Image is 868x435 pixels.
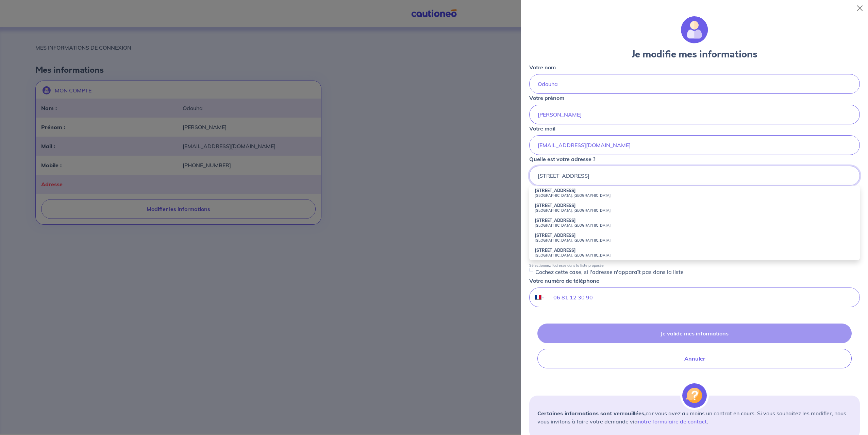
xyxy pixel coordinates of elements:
[535,208,854,213] small: [GEOGRAPHIC_DATA], [GEOGRAPHIC_DATA]
[529,277,599,285] p: Votre numéro de téléphone
[529,124,555,133] p: Votre mail
[529,94,564,102] p: Votre prénom
[535,238,854,243] small: [GEOGRAPHIC_DATA], [GEOGRAPHIC_DATA]
[535,188,576,193] strong: [STREET_ADDRESS]
[535,218,576,223] strong: [STREET_ADDRESS]
[854,3,865,14] button: Close
[535,223,854,228] small: [GEOGRAPHIC_DATA], [GEOGRAPHIC_DATA]
[537,409,852,425] p: car vous avez au moins un contrat en cours. Si vous souhaitez les modifier, nous vous invitons à ...
[529,63,556,71] p: Votre nom
[682,383,707,408] img: illu_alert_question.svg
[535,233,576,238] strong: [STREET_ADDRESS]
[529,74,860,94] input: Doe
[529,49,860,60] h3: Je modifie mes informations
[529,135,860,155] input: mail@mail.com
[529,166,860,186] input: 11 rue de la liberté 75000 Paris
[535,268,684,276] p: Cochez cette case, si l'adresse n'apparaît pas dans la liste
[535,248,576,253] strong: [STREET_ADDRESS]
[638,418,707,425] a: notre formulaire de contact
[545,288,859,307] input: 06 34 34 34 34
[529,155,595,163] p: Quelle est votre adresse ?
[681,16,708,43] img: illu_account.svg
[537,349,852,368] button: Annuler
[529,263,604,268] p: Sélectionnez l'adresse dans la liste proposée
[537,410,646,417] strong: Certaines informations sont verrouillées,
[535,253,854,258] small: [GEOGRAPHIC_DATA], [GEOGRAPHIC_DATA]
[535,193,854,198] small: [GEOGRAPHIC_DATA], [GEOGRAPHIC_DATA]
[529,105,860,124] input: John
[535,203,576,208] strong: [STREET_ADDRESS]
